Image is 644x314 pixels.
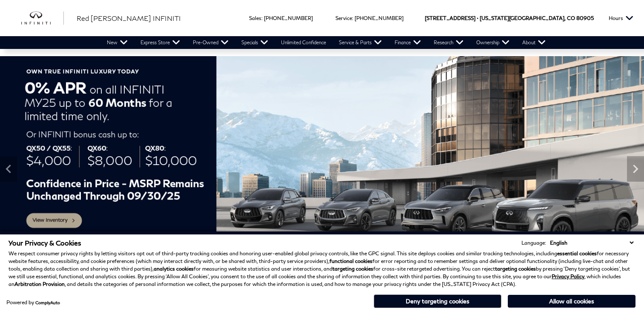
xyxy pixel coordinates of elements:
p: We respect consumer privacy rights by letting visitors opt out of third-party tracking cookies an... [9,250,635,288]
span: Service [335,15,352,21]
span: Red [PERSON_NAME] INFINITI [77,14,181,22]
button: Allow all cookies [508,295,635,308]
a: Red [PERSON_NAME] INFINITI [77,13,181,23]
div: Powered by [6,300,60,305]
a: Finance [388,36,427,49]
span: : [261,15,263,21]
a: New [100,36,134,49]
nav: Main Navigation [100,36,552,49]
a: Specials [235,36,275,49]
a: [PHONE_NUMBER] [264,15,313,21]
strong: Arbitration Provision [14,281,65,287]
strong: targeting cookies [332,265,373,272]
a: Express Store [134,36,186,49]
a: Pre-Owned [186,36,235,49]
strong: targeting cookies [495,265,536,272]
div: Next [627,156,644,182]
span: : [352,15,353,21]
a: ComplyAuto [35,300,60,305]
span: Your Privacy & Cookies [9,239,81,247]
a: Unlimited Confidence [275,36,332,49]
strong: functional cookies [329,258,372,264]
a: Research [427,36,470,49]
button: Deny targeting cookies [374,294,501,308]
a: Ownership [470,36,516,49]
span: Sales [249,15,261,21]
select: Language Select [548,239,635,247]
img: INFINITI [21,11,64,25]
a: infiniti [21,11,64,25]
div: Language: [521,240,546,245]
strong: essential cookies [557,250,597,257]
a: Privacy Policy [552,273,584,280]
strong: analytics cookies [154,265,194,272]
a: About [516,36,552,49]
a: [STREET_ADDRESS] • [US_STATE][GEOGRAPHIC_DATA], CO 80905 [425,15,594,21]
a: Service & Parts [332,36,388,49]
a: [PHONE_NUMBER] [355,15,404,21]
